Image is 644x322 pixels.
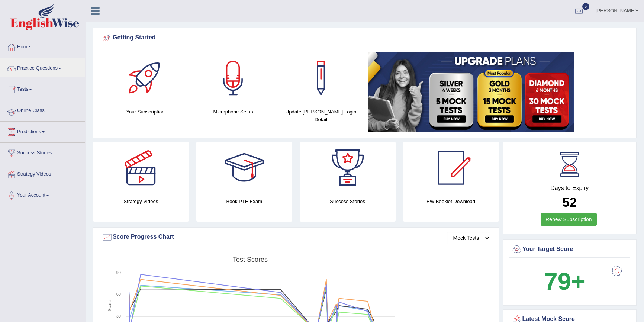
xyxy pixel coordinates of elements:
text: 30 [116,314,121,318]
div: Score Progress Chart [102,232,490,243]
b: 79+ [544,268,585,295]
tspan: Test scores [233,256,268,263]
a: Renew Subscription [541,213,597,226]
h4: Days to Expiry [511,185,628,191]
text: 60 [116,292,121,296]
img: small5.jpg [368,52,574,132]
a: Practice Questions [0,58,85,77]
h4: EW Booklet Download [403,197,499,205]
a: Strategy Videos [0,164,85,183]
b: 52 [562,195,577,209]
div: Your Target Score [511,244,628,255]
text: 90 [116,270,121,275]
span: 5 [582,3,590,10]
h4: Microphone Setup [193,108,273,116]
a: Predictions [0,122,85,140]
h4: Strategy Videos [93,197,189,205]
div: Getting Started [102,32,628,44]
h4: Success Stories [300,197,396,205]
tspan: Score [107,300,112,312]
a: Your Account [0,185,85,204]
a: Home [0,37,85,55]
a: Tests [0,79,85,98]
h4: Update [PERSON_NAME] Login Detail [281,108,361,123]
h4: Book PTE Exam [196,197,292,205]
a: Online Class [0,100,85,119]
a: Success Stories [0,143,85,161]
h4: Your Subscription [105,108,186,116]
